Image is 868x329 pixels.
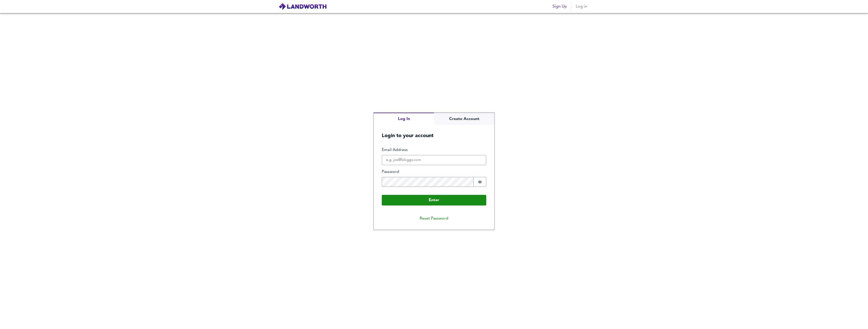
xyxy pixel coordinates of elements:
[416,214,452,224] button: Reset Password
[382,169,486,175] label: Password
[382,147,486,153] label: Email Address
[279,3,327,10] img: logo
[434,113,494,125] button: Create Account
[474,177,486,187] button: Show password
[382,195,486,205] button: Enter
[382,155,486,165] input: e.g. joe@bloggs.com
[575,3,587,10] span: Log in
[374,113,434,125] button: Log In
[573,2,589,12] button: Log in
[551,2,569,12] button: Sign Up
[553,3,567,10] span: Sign Up
[374,125,494,139] h5: Login to your account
